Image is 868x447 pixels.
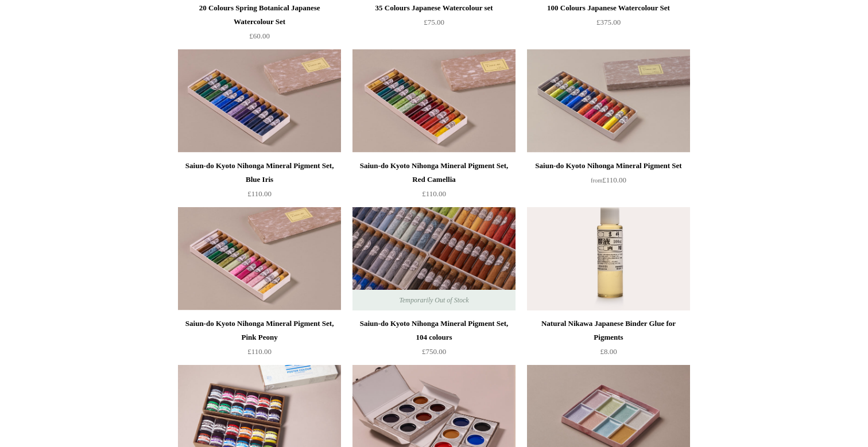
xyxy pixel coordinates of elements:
a: Saiun-do Kyoto Nihonga Mineral Pigment Set, Blue Iris £110.00 [178,159,341,206]
a: Saiun-do Kyoto Nihonga Mineral Pigment Set, Blue Iris Saiun-do Kyoto Nihonga Mineral Pigment Set,... [178,49,341,153]
span: £110.00 [591,176,626,184]
a: 20 Colours Spring Botanical Japanese Watercolour Set £60.00 [178,1,341,48]
div: 100 Colours Japanese Watercolour Set [530,1,687,15]
span: £75.00 [424,18,444,26]
span: from [591,177,602,184]
div: Saiun-do Kyoto Nihonga Mineral Pigment Set, Red Camellia [355,159,513,186]
span: £750.00 [422,347,446,356]
img: Saiun-do Kyoto Nihonga Mineral Pigment Set, Pink Peony [178,207,341,310]
a: Saiun-do Kyoto Nihonga Mineral Pigment Set, 104 colours £750.00 [352,317,516,364]
div: 20 Colours Spring Botanical Japanese Watercolour Set [181,1,338,29]
div: Natural Nikawa Japanese Binder Glue for Pigments [530,317,687,344]
span: £60.00 [249,32,270,40]
div: Saiun-do Kyoto Nihonga Mineral Pigment Set, 104 colours [355,317,513,344]
a: Natural Nikawa Japanese Binder Glue for Pigments £8.00 [527,317,690,364]
div: 35 Colours Japanese Watercolour set [355,1,513,15]
div: Saiun-do Kyoto Nihonga Mineral Pigment Set [530,159,687,173]
span: £110.00 [422,189,446,198]
a: Saiun-do Kyoto Nihonga Mineral Pigment Set, Red Camellia Saiun-do Kyoto Nihonga Mineral Pigment S... [352,49,516,153]
img: Natural Nikawa Japanese Binder Glue for Pigments [527,207,690,310]
div: Saiun-do Kyoto Nihonga Mineral Pigment Set, Blue Iris [181,159,338,186]
span: £110.00 [247,189,272,198]
span: £8.00 [600,347,617,356]
img: Saiun-do Kyoto Nihonga Mineral Pigment Set, Red Camellia [352,49,516,153]
a: 100 Colours Japanese Watercolour Set £375.00 [527,1,690,48]
img: Saiun-do Kyoto Nihonga Mineral Pigment Set [527,49,690,153]
span: Temporarily Out of Stock [387,290,480,310]
a: Saiun-do Kyoto Nihonga Mineral Pigment Set Saiun-do Kyoto Nihonga Mineral Pigment Set [527,49,690,153]
span: £375.00 [596,18,621,26]
div: Saiun-do Kyoto Nihonga Mineral Pigment Set, Pink Peony [181,317,338,344]
a: Saiun-do Kyoto Nihonga Mineral Pigment Set, 104 colours Saiun-do Kyoto Nihonga Mineral Pigment Se... [352,207,516,310]
img: Saiun-do Kyoto Nihonga Mineral Pigment Set, 104 colours [352,207,516,310]
a: Saiun-do Kyoto Nihonga Mineral Pigment Set, Red Camellia £110.00 [352,159,516,206]
a: Natural Nikawa Japanese Binder Glue for Pigments Natural Nikawa Japanese Binder Glue for Pigments [527,207,690,310]
a: Saiun-do Kyoto Nihonga Mineral Pigment Set, Pink Peony Saiun-do Kyoto Nihonga Mineral Pigment Set... [178,207,341,310]
span: £110.00 [247,347,272,356]
a: Saiun-do Kyoto Nihonga Mineral Pigment Set, Pink Peony £110.00 [178,317,341,364]
img: Saiun-do Kyoto Nihonga Mineral Pigment Set, Blue Iris [178,49,341,153]
a: Saiun-do Kyoto Nihonga Mineral Pigment Set from£110.00 [527,159,690,206]
a: 35 Colours Japanese Watercolour set £75.00 [352,1,516,48]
